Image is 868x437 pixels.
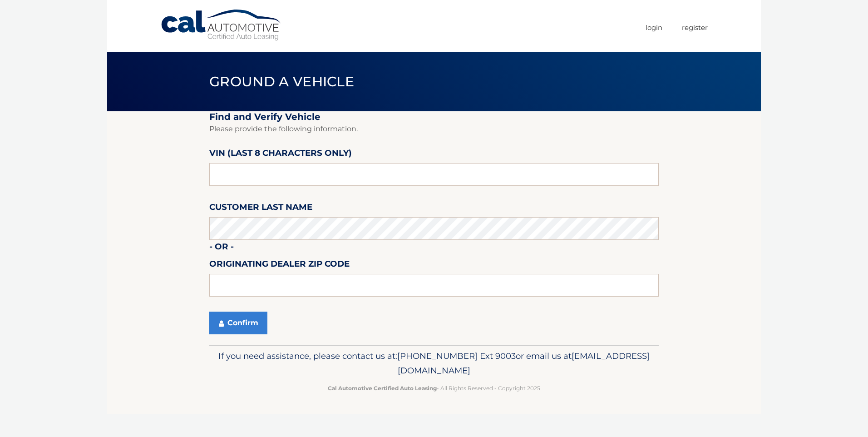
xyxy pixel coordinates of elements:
label: - or - [209,240,234,257]
label: VIN (last 8 characters only) [209,146,352,163]
button: Confirm [209,312,267,334]
span: [PHONE_NUMBER] Ext 9003 [397,351,516,361]
a: Login [646,20,662,35]
label: Originating Dealer Zip Code [209,257,350,274]
p: Please provide the following information. [209,123,659,135]
span: Ground a Vehicle [209,73,354,90]
h2: Find and Verify Vehicle [209,111,659,123]
label: Customer Last Name [209,200,312,217]
strong: Cal Automotive Certified Auto Leasing [328,385,437,392]
a: Register [682,20,708,35]
p: - All Rights Reserved - Copyright 2025 [215,383,653,393]
p: If you need assistance, please contact us at: or email us at [215,349,653,378]
a: Cal Automotive [160,9,283,41]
